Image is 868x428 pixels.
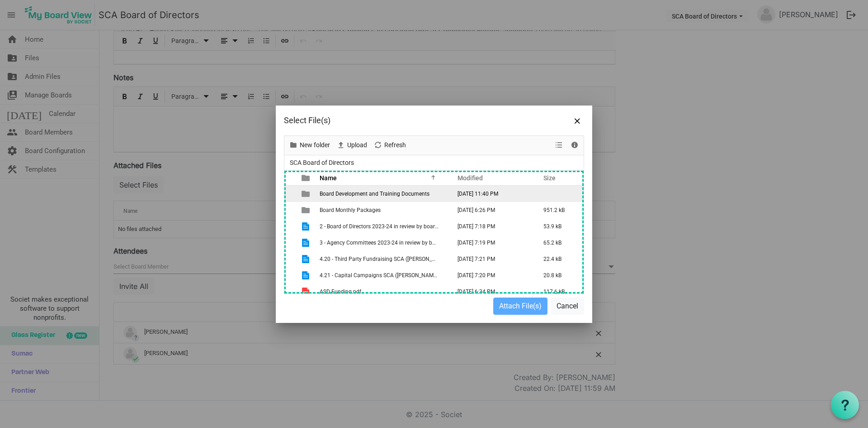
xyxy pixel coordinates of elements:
[288,139,332,151] button: New folder
[372,139,408,151] button: Refresh
[553,139,564,151] button: View dropdownbutton
[552,136,567,155] div: View
[534,235,584,251] td: 65.2 kB is template cell column header Size
[320,207,381,213] span: Board Monthly Packages
[284,114,524,127] div: Select File(s)
[296,235,317,251] td: is template cell column header type
[448,267,534,284] td: September 04, 2025 7:20 PM column header Modified
[370,136,409,155] div: Refresh
[317,186,448,202] td: Board Development and Training Documents is template cell column header Name
[284,251,296,267] td: checkbox
[448,202,534,218] td: February 04, 2022 6:26 PM column header Modified
[335,139,369,151] button: Upload
[320,174,337,182] span: Name
[284,218,296,235] td: checkbox
[317,202,448,218] td: Board Monthly Packages is template cell column header Name
[534,202,584,218] td: 951.2 kB is template cell column header Size
[448,251,534,267] td: September 04, 2025 7:21 PM column header Modified
[448,186,534,202] td: February 03, 2022 11:40 PM column header Modified
[543,174,556,182] span: Size
[320,191,429,197] span: Board Development and Training Documents
[448,235,534,251] td: September 04, 2025 7:19 PM column header Modified
[534,267,584,284] td: 20.8 kB is template cell column header Size
[534,186,584,202] td: is template cell column header Size
[493,298,547,315] button: Attach File(s)
[458,174,483,182] span: Modified
[296,284,317,300] td: is template cell column header type
[320,256,508,262] span: 4.20 - Third Party Fundraising SCA ([PERSON_NAME] is editing) ([DATE]).docx
[448,284,534,300] td: February 04, 2022 6:34 PM column header Modified
[317,251,448,267] td: 4.20 - Third Party Fundraising SCA (Tim is editing) (August 2025).docx is template cell column he...
[534,284,584,300] td: 117.6 kB is template cell column header Size
[317,267,448,284] td: 4.21 - Capital Campaigns SCA (Tim is editing) (August 2025).docx is template cell column header Name
[317,284,448,300] td: ASD Funding.pdf is template cell column header Name
[286,136,333,155] div: New folder
[317,218,448,235] td: 2 - Board of Directors 2023-24 in review by board (August 2025).docx is template cell column head...
[383,139,407,151] span: Refresh
[296,218,317,235] td: is template cell column header type
[551,298,584,315] button: Cancel
[296,251,317,267] td: is template cell column header type
[296,202,317,218] td: is template cell column header type
[284,284,296,300] td: checkbox
[288,157,356,168] span: SCA Board of Directors
[320,272,497,279] span: 4.21 - Capital Campaigns SCA ([PERSON_NAME] is editing) ([DATE]).docx
[567,136,582,155] div: Details
[296,186,317,202] td: is template cell column header type
[317,235,448,251] td: 3 - Agency Committees 2023-24 in review by board.docx is template cell column header Name
[346,139,368,151] span: Upload
[284,267,296,284] td: checkbox
[284,186,296,202] td: checkbox
[333,136,370,155] div: Upload
[296,267,317,284] td: is template cell column header type
[299,139,331,151] span: New folder
[534,251,584,267] td: 22.4 kB is template cell column header Size
[320,289,361,295] span: ASD Funding.pdf
[448,218,534,235] td: September 04, 2025 7:18 PM column header Modified
[284,202,296,218] td: checkbox
[320,223,472,230] span: 2 - Board of Directors 2023-24 in review by board ([DATE]).docx
[569,139,581,151] button: Details
[284,235,296,251] td: checkbox
[534,218,584,235] td: 53.9 kB is template cell column header Size
[320,240,457,246] span: 3 - Agency Committees 2023-24 in review by board.docx
[571,114,584,127] button: Close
